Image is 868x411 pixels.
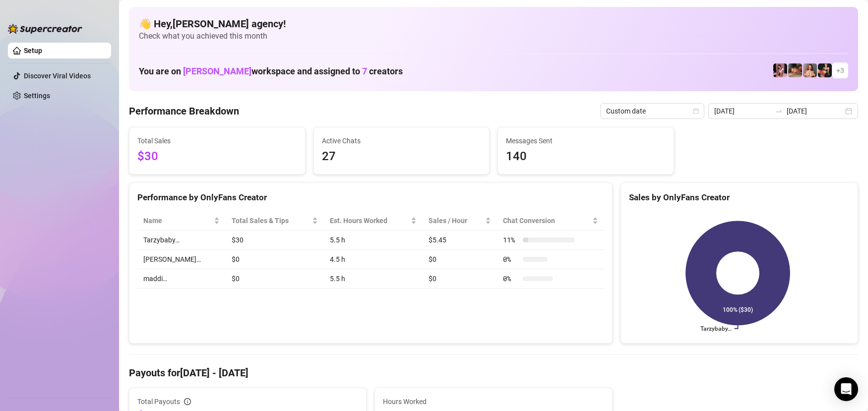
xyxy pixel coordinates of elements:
[423,211,497,231] th: Sales / Hour
[8,24,82,34] img: logo-BBDzfeDw.svg
[24,72,91,80] a: Discover Viral Videos
[497,211,604,231] th: Chat Conversion
[143,215,212,226] span: Name
[322,135,482,146] span: Active Chats
[787,106,843,117] input: End date
[129,104,239,118] h4: Performance Breakdown
[137,250,226,269] td: [PERSON_NAME]…
[834,377,858,401] div: Open Intercom Messenger
[700,325,731,332] text: Tarzybaby…
[423,231,497,250] td: $5.45
[503,235,519,245] span: 11 %
[714,106,771,117] input: Start date
[693,108,699,114] span: calendar
[383,396,604,407] span: Hours Worked
[226,250,324,269] td: $0
[773,63,787,77] img: Keelie
[129,366,858,380] h4: Payouts for [DATE] - [DATE]
[24,47,42,55] a: Setup
[429,215,483,226] span: Sales / Hour
[324,231,423,250] td: 5.5 h
[137,135,297,146] span: Total Sales
[503,254,519,265] span: 0 %
[226,211,324,231] th: Total Sales & Tips
[137,191,604,204] div: Performance by OnlyFans Creator
[775,107,783,115] span: swap-right
[330,215,409,226] div: Est. Hours Worked
[506,135,666,146] span: Messages Sent
[24,92,50,100] a: Settings
[137,396,180,407] span: Total Payouts
[324,269,423,289] td: 5.5 h
[137,231,226,250] td: Tarzybaby…
[503,273,519,284] span: 0 %
[423,269,497,289] td: $0
[137,211,226,231] th: Name
[803,63,817,77] img: Tarzybaby
[362,66,367,76] span: 7
[183,66,251,76] span: [PERSON_NAME]
[226,231,324,250] td: $30
[139,66,403,77] h1: You are on workspace and assigned to creators
[137,147,297,166] span: $30
[506,147,666,166] span: 140
[184,398,191,405] span: info-circle
[836,65,844,76] span: + 3
[606,104,698,118] span: Custom date
[232,215,310,226] span: Total Sales & Tips
[818,63,832,77] img: Maria
[226,269,324,289] td: $0
[137,269,226,289] td: maddi…
[139,31,848,42] span: Check what you achieved this month
[322,147,482,166] span: 27
[775,107,783,115] span: to
[423,250,497,269] td: $0
[139,17,848,31] h4: 👋 Hey, [PERSON_NAME] agency !
[324,250,423,269] td: 4.5 h
[788,63,802,77] img: Ali
[629,191,850,204] div: Sales by OnlyFans Creator
[503,215,590,226] span: Chat Conversion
